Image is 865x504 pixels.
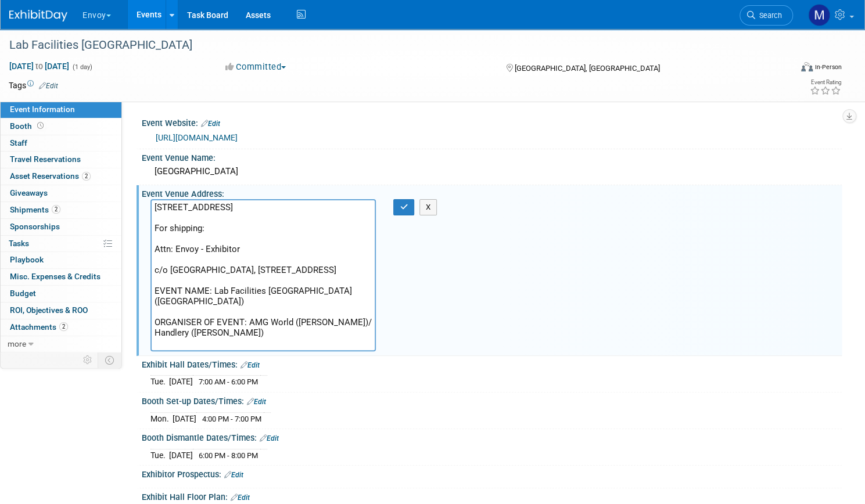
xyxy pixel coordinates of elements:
[224,471,243,479] a: Edit
[142,149,842,164] div: Event Venue Name:
[156,133,238,142] a: [URL][DOMAIN_NAME]
[150,412,173,424] td: Mon.
[10,154,81,164] span: Travel Reservations
[199,377,258,386] span: 7:00 AM - 6:00 PM
[1,118,121,135] a: Booth
[142,488,842,503] div: Exhibit Hall Floor Plan:
[1,303,121,319] a: ROI, Objectives & ROO
[419,199,437,215] button: X
[1,168,121,185] a: Asset Reservations2
[1,152,121,168] a: Travel Reservations
[71,63,92,71] span: (1 day)
[142,185,842,200] div: Event Venue Address:
[150,376,169,388] td: Tue.
[1,319,121,336] a: Attachments2
[9,10,67,21] img: ExhibitDay
[5,35,771,56] div: Lab Facilities [GEOGRAPHIC_DATA]
[169,449,193,461] td: [DATE]
[10,171,91,181] span: Asset Reservations
[9,239,29,248] span: Tasks
[34,62,45,71] span: to
[1,286,121,302] a: Budget
[221,61,290,73] button: Committed
[808,4,830,26] img: Matt h
[142,356,842,371] div: Exhibit Hall Dates/Times:
[1,336,121,352] a: more
[173,412,196,424] td: [DATE]
[199,451,258,460] span: 6:00 PM - 8:00 PM
[9,61,70,71] span: [DATE] [DATE]
[78,352,98,368] td: Personalize Event Tab Strip
[10,205,60,214] span: Shipments
[142,429,842,444] div: Booth Dismantle Dates/Times:
[142,466,842,481] div: Exhibitor Prospectus:
[10,272,101,281] span: Misc. Expenses & Credits
[169,376,193,388] td: [DATE]
[241,361,260,369] a: Edit
[142,114,842,129] div: Event Website:
[801,62,813,71] img: Format-Inperson.png
[8,339,26,348] span: more
[9,80,58,91] td: Tags
[10,255,44,264] span: Playbook
[142,393,842,408] div: Booth Set-up Dates/Times:
[515,64,660,73] span: [GEOGRAPHIC_DATA], [GEOGRAPHIC_DATA]
[1,135,121,152] a: Staff
[10,188,48,197] span: Giveaways
[1,219,121,235] a: Sponsorships
[98,352,122,368] td: Toggle Event Tabs
[52,205,60,214] span: 2
[82,172,91,181] span: 2
[150,163,833,181] div: [GEOGRAPHIC_DATA]
[150,449,169,461] td: Tue.
[59,322,68,331] span: 2
[10,222,60,231] span: Sponsorships
[202,415,261,423] span: 4:00 PM - 7:00 PM
[1,236,121,252] a: Tasks
[1,185,121,201] a: Giveaways
[10,322,68,332] span: Attachments
[10,305,88,315] span: ROI, Objectives & ROO
[260,434,279,442] a: Edit
[814,63,842,71] div: In-Person
[10,138,27,147] span: Staff
[1,252,121,268] a: Playbook
[1,202,121,218] a: Shipments2
[39,82,58,90] a: Edit
[10,105,75,114] span: Event Information
[717,60,842,78] div: Event Format
[740,5,793,26] a: Search
[231,494,250,502] a: Edit
[10,289,36,298] span: Budget
[810,80,841,85] div: Event Rating
[35,121,46,130] span: Booth not reserved yet
[755,11,782,20] span: Search
[201,120,220,128] a: Edit
[1,269,121,285] a: Misc. Expenses & Credits
[1,102,121,118] a: Event Information
[247,398,266,406] a: Edit
[10,121,46,131] span: Booth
